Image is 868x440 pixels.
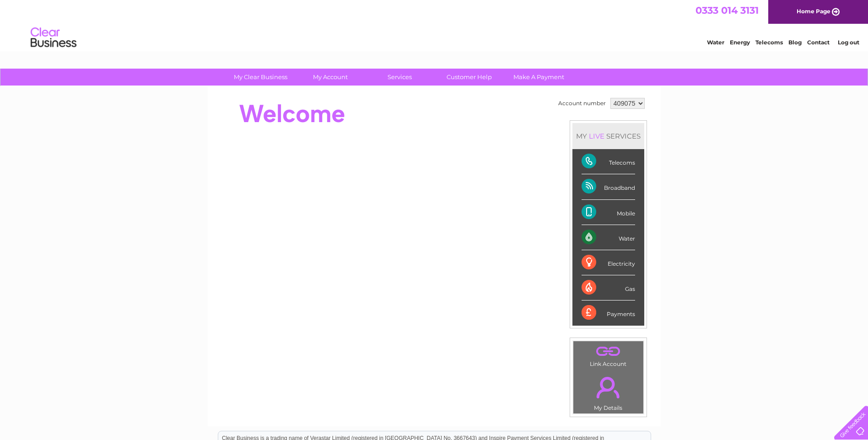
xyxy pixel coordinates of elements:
img: logo.png [30,24,77,52]
a: 0333 014 3131 [695,5,759,16]
div: Electricity [582,250,635,275]
div: Mobile [582,200,635,225]
div: Telecoms [582,149,635,174]
td: Account number [556,96,608,111]
div: Payments [582,300,635,325]
a: . [576,371,641,403]
div: LIVE [587,132,606,140]
a: Telecoms [755,39,783,46]
a: Customer Help [431,69,507,86]
a: My Clear Business [223,69,298,86]
div: Broadband [582,174,635,199]
td: My Details [573,369,644,414]
a: Log out [838,39,859,46]
a: Services [362,69,437,86]
a: Contact [807,39,830,46]
a: My Account [292,69,368,86]
div: Gas [582,275,635,300]
a: Energy [730,39,750,46]
a: . [576,343,641,360]
a: Make A Payment [501,69,577,86]
a: Water [707,39,724,46]
td: Link Account [573,341,644,370]
a: Blog [788,39,802,46]
div: Clear Business is a trading name of Verastar Limited (registered in [GEOGRAPHIC_DATA] No. 3667643... [218,5,651,44]
div: Water [582,225,635,250]
div: MY SERVICES [572,123,644,149]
